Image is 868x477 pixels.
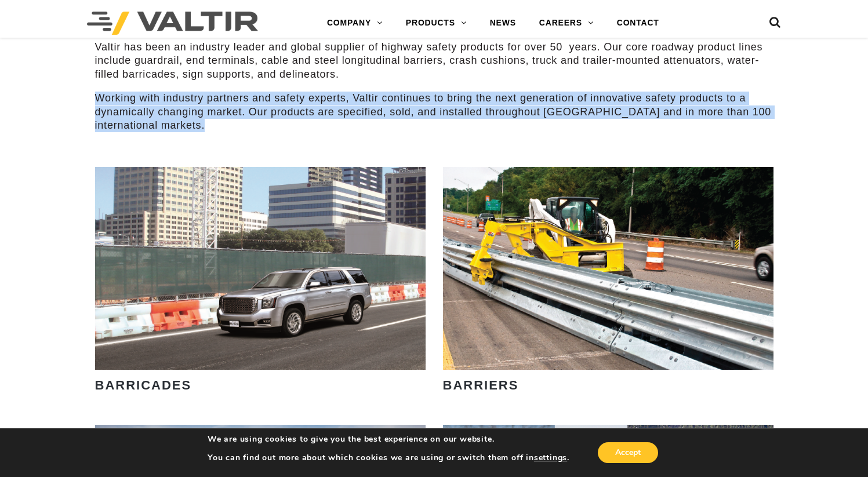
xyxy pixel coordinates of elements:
a: CAREERS [528,12,605,35]
a: NEWS [478,12,528,35]
a: COMPANY [315,12,394,35]
a: PRODUCTS [394,12,478,35]
a: CONTACT [605,12,671,35]
img: Valtir [87,12,258,35]
p: Valtir has been an industry leader and global supplier of highway safety products for over 50 yea... [95,41,773,81]
p: We are using cookies to give you the best experience on our website. [208,434,569,445]
strong: BARRICADES [95,378,192,392]
button: settings [534,453,567,463]
p: Working with industry partners and safety experts, Valtir continues to bring the next generation ... [95,92,773,132]
p: You can find out more about which cookies we are using or switch them off in . [208,453,569,463]
strong: BARRIERS [443,378,519,392]
button: Accept [598,442,658,463]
